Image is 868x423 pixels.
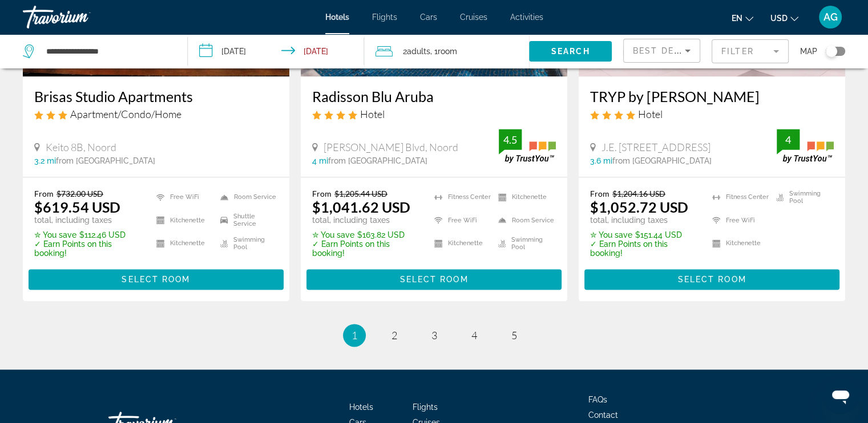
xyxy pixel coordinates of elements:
a: TRYP by [PERSON_NAME] [590,88,834,105]
span: Best Deals [633,46,692,55]
li: Swimming Pool [492,234,556,251]
a: Hotels [325,13,349,22]
span: [PERSON_NAME] Blvd, Noord [324,141,458,153]
button: Travelers: 2 adults, 0 children [364,34,529,68]
span: From [590,189,609,198]
span: from [GEOGRAPHIC_DATA] [56,156,155,165]
del: $1,204.16 USD [612,189,665,198]
div: 4 star Hotel [590,108,834,120]
span: 1 [352,329,357,341]
iframe: Button to launch messaging window [822,377,859,414]
span: Flights [413,402,438,412]
span: en [732,14,742,23]
span: Search [551,47,590,56]
span: Keito 8B, Noord [46,141,116,153]
a: Flights [372,13,397,22]
button: Search [529,41,612,62]
mat-select: Sort by [633,44,691,58]
a: Radisson Blu Aruba [312,88,556,105]
ins: $1,041.62 USD [312,198,410,215]
p: total, including taxes [312,215,420,225]
span: ✮ You save [34,230,76,239]
ins: $619.54 USD [34,198,120,215]
div: 3 star Apartment [34,108,278,120]
div: 4 [777,133,800,147]
span: ✮ You save [590,230,632,239]
li: Kitchenette [151,234,214,251]
button: Select Room [584,269,839,290]
p: $112.46 USD [34,230,142,239]
a: Brisas Studio Apartments [34,88,278,105]
button: Change currency [770,10,798,26]
li: Room Service [215,189,278,206]
button: Change language [732,10,753,26]
span: 4 mi [312,156,328,165]
button: Toggle map [817,46,845,56]
a: Select Room [29,271,284,284]
span: 2 [391,329,397,341]
div: 4.5 [499,133,522,147]
li: Shuttle Service [215,211,278,229]
li: Kitchenette [706,234,770,251]
span: Apartment/Condo/Home [70,108,181,120]
img: trustyou-badge.svg [499,129,556,162]
span: AG [823,11,838,23]
span: USD [770,14,788,23]
li: Room Service [492,211,556,229]
span: Activities [510,13,543,22]
span: Hotel [638,108,663,120]
span: 3.6 mi [590,156,612,165]
span: Room [438,47,457,56]
li: Fitness Center [429,189,492,206]
span: 5 [511,329,517,341]
span: ✮ You save [312,230,354,239]
button: User Menu [815,5,845,29]
p: ✓ Earn Points on this booking! [312,239,420,258]
a: Select Room [306,271,562,284]
span: Select Room [677,275,746,284]
span: 2 [403,43,430,59]
span: from [GEOGRAPHIC_DATA] [328,156,427,165]
p: total, including taxes [590,215,698,225]
a: Hotels [349,402,373,412]
span: 4 [471,329,477,341]
ins: $1,052.72 USD [590,198,688,215]
button: Check-in date: May 10, 2026 Check-out date: May 14, 2026 [188,34,364,68]
a: Travorium [23,2,137,32]
li: Kitchenette [492,189,556,206]
span: FAQs [588,395,607,404]
span: Map [800,43,817,59]
span: Hotel [360,108,385,120]
span: , 1 [430,43,457,59]
p: ✓ Earn Points on this booking! [34,239,142,258]
span: Select Room [399,275,468,284]
img: trustyou-badge.svg [777,129,834,162]
span: from [GEOGRAPHIC_DATA] [612,156,712,165]
span: Select Room [122,275,190,284]
span: From [34,189,54,198]
a: Select Room [584,271,839,284]
span: 3.2 mi [34,156,56,165]
p: $163.82 USD [312,230,420,239]
li: Free WiFi [706,211,770,229]
p: $151.44 USD [590,230,698,239]
li: Swimming Pool [770,189,834,206]
li: Swimming Pool [215,234,278,251]
li: Fitness Center [706,189,770,206]
button: Filter [712,39,789,64]
p: ✓ Earn Points on this booking! [590,239,698,258]
a: Cars [420,13,437,22]
span: J.E. [STREET_ADDRESS] [601,141,710,153]
del: $732.00 USD [56,189,103,198]
a: Contact [588,410,618,420]
li: Kitchenette [429,234,492,251]
a: Cruises [460,13,487,22]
